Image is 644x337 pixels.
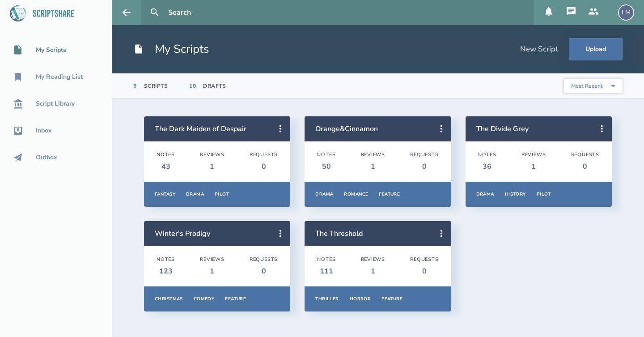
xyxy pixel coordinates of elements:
div: 0 [250,162,278,171]
div: Outbox [36,154,57,161]
div: Requests [250,256,278,263]
button: Upload [569,38,623,60]
div: Romance [344,191,368,197]
div: My Scripts [36,47,66,54]
div: 1 [200,162,225,171]
div: Horror [350,296,371,302]
div: 1 [521,162,546,171]
div: 0 [250,266,278,276]
div: Requests [571,152,599,158]
div: History [505,191,526,197]
div: 111 [317,266,335,276]
a: The Threshold [315,229,363,239]
div: Requests [410,152,438,158]
div: 0 [410,162,438,171]
div: Drama [186,191,204,197]
div: 36 [478,162,496,171]
div: 123 [157,266,175,276]
div: Reviews [361,256,386,263]
h1: My Scripts [133,41,209,57]
div: Drama [315,191,333,197]
div: Reviews [200,152,225,158]
a: The Divide Grey [476,124,529,134]
div: Feature [379,191,400,197]
div: Feature [381,296,402,302]
div: 43 [157,162,175,171]
a: Orange&Cinnamon [315,124,378,134]
div: 0 [410,266,438,276]
div: Fantasy [155,191,175,197]
div: Notes [317,152,335,158]
div: Notes [317,256,335,263]
a: The Dark Maiden of Despair [155,124,246,134]
div: Thriller [315,296,339,302]
div: 50 [317,162,335,171]
div: 0 [571,162,599,171]
div: Feature [225,296,246,302]
div: Notes [478,152,496,158]
div: Reviews [521,152,546,158]
div: Notes [157,152,175,158]
div: My Reading List [36,73,83,81]
div: 1 [361,266,386,276]
div: LM [618,4,634,21]
div: Pilot [215,191,229,197]
div: Requests [250,152,278,158]
div: 1 [200,266,225,276]
div: Comedy [194,296,215,302]
a: Winter's Prodigy [155,229,210,239]
div: Pilot [537,191,551,197]
div: Reviews [200,256,225,263]
div: Christmas [155,296,183,302]
div: Script Library [36,100,75,107]
div: New Script [520,44,558,54]
div: Drama [476,191,494,197]
div: Inbox [36,127,52,134]
div: Reviews [361,152,386,158]
div: 5 [133,82,137,90]
div: Notes [157,256,175,263]
div: Drafts [203,82,226,90]
div: 10 [189,82,196,90]
div: Scripts [144,82,168,90]
div: 1 [361,162,386,171]
div: Requests [410,256,438,263]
